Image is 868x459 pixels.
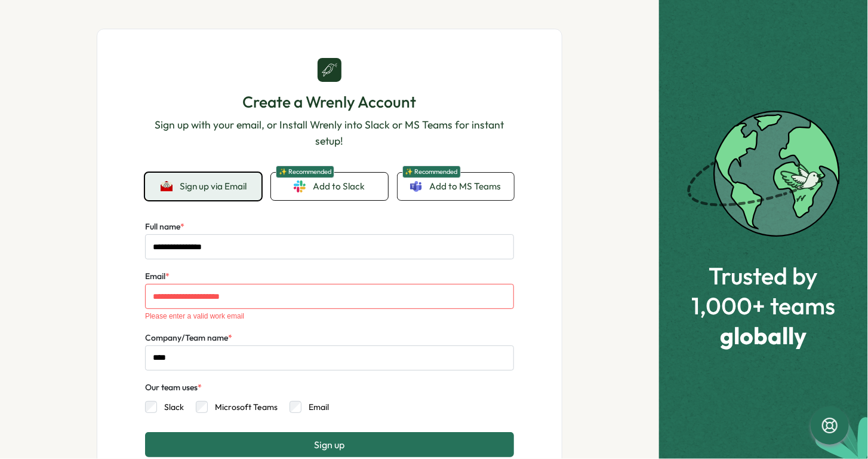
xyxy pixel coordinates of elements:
[692,262,836,289] span: Trusted by
[157,401,184,413] label: Slack
[692,292,836,319] span: 1,000+ teams
[180,181,247,192] span: Sign up via Email
[692,322,836,348] span: globally
[145,117,514,149] p: Sign up with your email, or Install Wrenly into Slack or MS Teams for instant setup!
[145,91,514,112] h1: Create a Wrenly Account
[208,401,278,413] label: Microsoft Teams
[398,173,514,200] a: ✨ RecommendedAdd to MS Teams
[145,270,170,283] label: Email
[429,180,501,193] span: Add to MS Teams
[276,166,334,178] span: ✨ Recommended
[145,381,202,394] div: Our team uses
[145,432,514,457] button: Sign up
[145,221,184,234] label: Full name
[315,439,345,450] span: Sign up
[402,166,461,178] span: ✨ Recommended
[145,332,232,345] label: Company/Team name
[301,401,329,413] label: Email
[313,180,365,193] span: Add to Slack
[145,173,261,200] button: Sign up via Email
[271,173,387,200] a: ✨ RecommendedAdd to Slack
[145,312,514,320] div: Please enter a valid work email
